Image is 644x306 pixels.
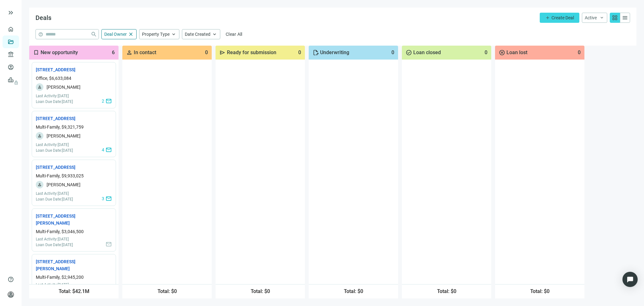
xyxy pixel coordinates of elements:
[47,181,80,188] span: [PERSON_NAME]
[102,196,104,201] span: 3
[36,124,112,130] div: Multi-Family, $9,321,759
[8,276,14,283] span: help
[112,49,115,56] span: 6
[36,93,73,99] div: Last Activity: [DATE]
[540,13,579,23] button: addCreate Deal
[298,49,301,56] span: 0
[582,13,607,23] button: Activekeyboard_arrow_down
[171,31,177,37] span: keyboard_arrow_up
[37,182,42,187] span: person
[142,32,170,37] span: Property Type
[499,49,505,56] span: cancel
[36,213,93,226] a: [STREET_ADDRESS][PERSON_NAME]
[309,46,398,60] div: Underwriting
[8,291,14,298] span: person
[47,83,80,91] span: [PERSON_NAME]
[406,49,412,56] span: check_circle
[122,46,212,60] div: In contact
[128,31,134,37] span: close
[36,191,73,196] div: Last Activity: [DATE]
[29,284,119,298] div: Total: $ 42.1M
[212,31,217,37] span: keyboard_arrow_up
[36,164,75,171] a: [STREET_ADDRESS]
[36,173,112,178] div: Multi-Family, $9,933,025
[391,49,394,56] span: 0
[36,142,73,147] div: Last Activity: [DATE]
[578,49,581,56] span: 0
[612,15,618,21] span: grid_view
[126,49,132,56] span: person
[33,49,39,56] span: bookmark
[219,49,226,56] span: send
[36,258,93,272] a: [STREET_ADDRESS][PERSON_NAME]
[216,284,305,298] div: Total: $ 0
[37,134,42,138] span: person
[216,46,305,60] div: Ready for submission
[485,49,487,56] span: 0
[223,29,245,39] button: Clear All
[402,284,491,298] div: Total: $ 0
[37,85,42,89] span: person
[36,66,75,73] a: [STREET_ADDRESS]
[102,147,104,152] span: 4
[585,15,597,20] span: Active
[622,272,638,287] div: Open Intercom Messenger
[106,195,112,202] span: mail
[106,98,112,104] span: mail
[551,15,574,20] span: Create Deal
[7,9,15,16] button: keyboard_double_arrow_right
[36,197,73,202] div: Loan Due Date: [DATE]
[36,99,73,104] div: Loan Due Date: [DATE]
[106,147,112,153] span: mail
[29,46,119,60] div: New opportunity
[36,229,112,234] div: Multi-Family, $3,046,500
[36,282,73,287] div: Last Activity: [DATE]
[36,76,112,81] div: Office, $6,633,084
[185,32,210,37] span: Date Created
[104,32,127,37] span: Deal Owner
[36,148,73,153] div: Loan Due Date: [DATE]
[495,46,584,60] div: Loan lost
[622,15,628,21] span: menu
[226,32,242,37] span: Clear All
[36,242,73,247] div: Loan Due Date: [DATE]
[309,284,398,298] div: Total: $ 0
[205,49,208,56] span: 0
[402,46,491,60] div: Loan closed
[495,284,584,298] div: Total: $ 0
[47,132,80,140] span: [PERSON_NAME]
[36,115,75,122] a: [STREET_ADDRESS]
[599,15,604,20] span: keyboard_arrow_down
[545,15,550,20] span: add
[102,99,104,104] span: 2
[38,32,43,37] span: help
[36,275,112,280] div: Multi-Family, $2,945,200
[312,49,319,56] span: edit_document
[106,241,112,247] span: mail
[36,237,73,242] div: Last Activity: [DATE]
[122,284,212,298] div: Total: $ 0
